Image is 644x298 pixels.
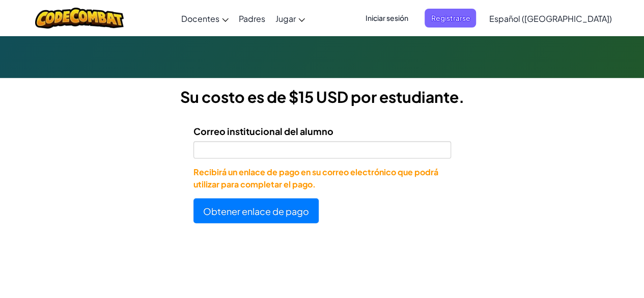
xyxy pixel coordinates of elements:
font: Su costo es de $15 USD por estudiante. [180,87,464,106]
font: Iniciar sesión [366,13,408,22]
font: Jugar [275,13,296,24]
font: Padres [239,13,265,24]
a: Español ([GEOGRAPHIC_DATA]) [484,5,617,32]
a: Docentes [176,5,234,32]
font: Español ([GEOGRAPHIC_DATA]) [489,13,611,24]
a: Jugar [270,5,310,32]
a: Padres [234,5,270,32]
button: Registrarse [425,9,476,28]
button: Obtener enlace de pago [193,198,319,223]
button: Iniciar sesión [359,9,414,28]
font: Docentes [181,13,219,24]
font: Obtener enlace de pago [203,205,309,217]
font: Correo institucional del alumno [193,125,333,137]
font: Recibirá un enlace de pago en su correo electrónico que podrá utilizar para completar el pago. [193,167,438,189]
font: Registrarse [431,13,470,22]
img: Logotipo de CodeCombat [35,8,124,29]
